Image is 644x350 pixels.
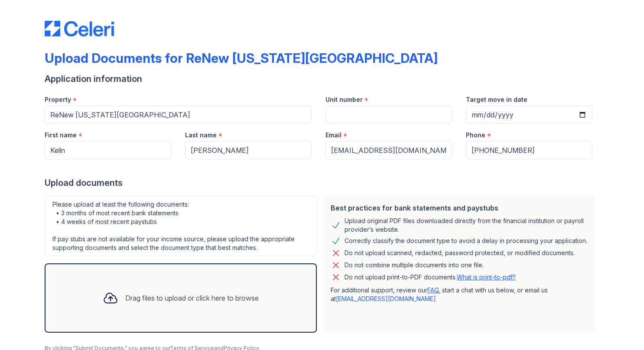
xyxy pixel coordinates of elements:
label: Unit number [325,95,363,104]
label: Property [45,95,71,104]
div: Drag files to upload or click here to browse [125,293,259,303]
div: Upload Documents for ReNew [US_STATE][GEOGRAPHIC_DATA] [45,50,438,66]
div: Application information [45,73,599,85]
div: Please upload at least the following documents: • 3 months of most recent bank statements • 4 wee... [45,196,317,256]
p: Do not upload print-to-PDF documents. [345,273,516,282]
label: Last name [185,131,217,139]
a: FAQ [427,286,439,294]
div: Correctly classify the document type to avoid a delay in processing your application. [345,236,587,246]
a: [EMAIL_ADDRESS][DOMAIN_NAME] [336,295,436,302]
img: CE_Logo_Blue-a8612792a0a2168367f1c8372b55b34899dd931a85d93a1a3d3e32e68fde9ad4.png [45,21,114,36]
div: Upload documents [45,177,599,189]
div: Do not upload scanned, redacted, password protected, or modified documents. [345,248,575,258]
label: Email [325,131,342,139]
p: For additional support, review our , start a chat with us below, or email us at [331,286,589,303]
a: What is print-to-pdf? [457,273,516,281]
div: Best practices for bank statements and paystubs [331,203,589,213]
div: Do not combine multiple documents into one file. [345,260,484,270]
label: Phone [466,131,485,139]
label: First name [45,131,77,139]
div: Upload original PDF files downloaded directly from the financial institution or payroll provider’... [345,217,589,234]
label: Target move in date [466,95,527,104]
